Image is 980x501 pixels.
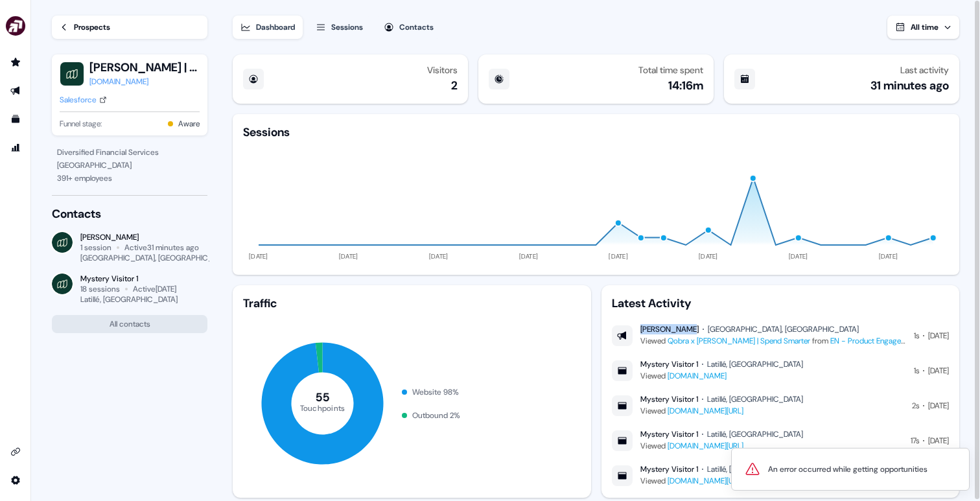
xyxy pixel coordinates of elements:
div: Latillé, [GEOGRAPHIC_DATA] [707,464,803,474]
tspan: [DATE] [519,252,539,261]
div: Dashboard [256,21,295,34]
div: Salesforce [60,93,97,106]
button: All contacts [52,315,207,333]
div: Mystery Visitor 1 [80,274,178,284]
span: Funnel stage: [60,117,102,130]
tspan: [DATE] [250,252,269,261]
div: Viewed [640,369,803,382]
a: Go to integrations [5,441,26,462]
button: Dashboard [233,16,303,39]
div: [DATE] [928,434,949,447]
div: Last activity [900,65,949,75]
div: Diversified Financial Services [57,146,202,159]
tspan: [DATE] [429,252,449,261]
div: Sessions [243,124,290,140]
div: [DATE] [928,364,949,377]
div: Mystery Visitor 1 [640,394,698,404]
tspan: [DATE] [879,252,898,261]
div: 391 + employees [57,172,202,185]
div: Mystery Visitor 1 [640,359,698,369]
div: Contacts [52,206,207,222]
div: Mystery Visitor 1 [640,429,698,439]
div: Latillé, [GEOGRAPHIC_DATA] [707,359,803,369]
button: [PERSON_NAME] | Spend Smarter [89,60,200,75]
div: Sessions [331,21,363,34]
tspan: [DATE] [609,252,629,261]
div: 18 sessions [80,284,120,294]
button: Contacts [376,16,441,39]
a: Go to attribution [5,137,26,158]
tspan: 55 [316,390,330,405]
div: 1s [914,364,919,377]
tspan: [DATE] [699,252,718,261]
div: Total time spent [638,65,703,75]
div: [PERSON_NAME] [80,232,207,242]
div: Latillé, [GEOGRAPHIC_DATA] [707,394,803,404]
div: 31 minutes ago [870,78,949,93]
div: [GEOGRAPHIC_DATA], [GEOGRAPHIC_DATA] [708,324,859,334]
div: 1s [914,329,919,342]
div: Active 31 minutes ago [124,242,199,253]
button: Aware [178,117,200,130]
div: [DATE] [928,329,949,342]
div: [GEOGRAPHIC_DATA] [57,159,202,172]
button: Sessions [308,16,371,39]
a: [DOMAIN_NAME][URL] [668,441,743,451]
div: Prospects [74,21,110,34]
div: [DATE] [928,399,949,412]
div: Viewed [640,404,803,417]
div: An error occurred while getting opportunities [768,463,927,476]
a: [DOMAIN_NAME] [668,371,727,381]
div: Viewed from [640,334,906,347]
div: Viewed [640,474,803,487]
div: Mystery Visitor 1 [640,464,698,474]
div: 1 session [80,242,111,253]
div: Latillé, [GEOGRAPHIC_DATA] [707,429,803,439]
div: Visitors [427,65,458,75]
a: Qobra x [PERSON_NAME] | Spend Smarter [668,336,810,346]
div: Outbound 2 % [412,409,460,422]
div: [PERSON_NAME] [640,324,699,334]
a: [DOMAIN_NAME] [89,75,200,88]
button: All time [887,16,959,39]
div: Viewed [640,439,803,452]
a: Prospects [52,16,207,39]
div: Traffic [243,296,580,311]
div: 2s [912,399,919,412]
div: 2 [451,78,458,93]
span: All time [911,22,939,32]
a: EN - Product Engage [3] [830,336,911,346]
tspan: [DATE] [789,252,808,261]
div: 17s [911,434,919,447]
a: [DOMAIN_NAME][URL] [668,406,743,416]
tspan: [DATE] [339,252,358,261]
div: Latest Activity [612,296,949,311]
div: Contacts [399,21,434,34]
div: Latillé, [GEOGRAPHIC_DATA] [80,294,178,305]
div: Active [DATE] [133,284,176,294]
a: Go to templates [5,109,26,130]
a: Go to outbound experience [5,80,26,101]
div: [GEOGRAPHIC_DATA], [GEOGRAPHIC_DATA] [80,253,233,263]
div: Website 98 % [412,386,459,399]
div: 14:16m [668,78,703,93]
tspan: Touchpoints [300,402,345,413]
a: Salesforce [60,93,107,106]
a: Go to prospects [5,52,26,73]
a: Go to integrations [5,470,26,491]
a: [DOMAIN_NAME][URL] [668,476,743,486]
